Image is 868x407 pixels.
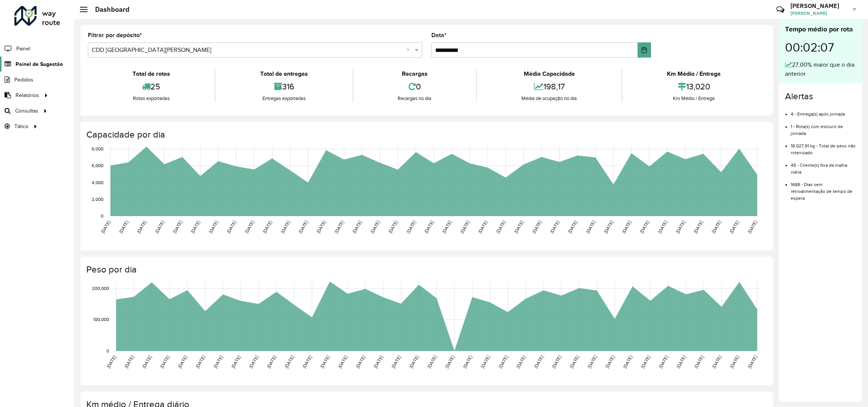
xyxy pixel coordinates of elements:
[141,355,152,369] text: [DATE]
[319,355,330,369] text: [DATE]
[280,220,291,234] text: [DATE]
[587,355,598,369] text: [DATE]
[92,197,103,202] text: 2,000
[406,45,413,55] span: Clear all
[284,355,295,369] text: [DATE]
[791,137,856,156] li: 18.027,91 kg - Total de peso não roteirizado
[244,220,255,234] text: [DATE]
[230,355,241,369] text: [DATE]
[785,34,856,60] div: 00:02:07
[93,317,109,322] text: 100,000
[106,348,109,353] text: 0
[16,45,30,53] span: Painel
[790,10,847,17] span: [PERSON_NAME]
[88,31,142,40] label: Filtrar por depósito
[791,175,856,202] li: 1688 - Dias sem retroalimentação de tempo de espera
[569,355,580,369] text: [DATE]
[785,91,856,102] h4: Alertas
[785,24,856,34] div: Tempo médio por rota
[603,220,614,234] text: [DATE]
[14,76,33,84] span: Pedidos
[711,355,722,369] text: [DATE]
[373,355,384,369] text: [DATE]
[101,213,103,218] text: 0
[177,355,188,369] text: [DATE]
[16,91,39,99] span: Relatórios
[408,355,419,369] text: [DATE]
[747,220,758,234] text: [DATE]
[298,220,309,234] text: [DATE]
[431,31,446,40] label: Data
[624,69,763,78] div: Km Médio / Entrega
[406,220,417,234] text: [DATE]
[248,355,259,369] text: [DATE]
[621,220,632,234] text: [DATE]
[624,95,763,102] div: Km Médio / Entrega
[355,355,366,369] text: [DATE]
[477,220,488,234] text: [DATE]
[791,117,856,137] li: 1 - Rota(s) com estouro de jornada
[351,220,362,234] text: [DATE]
[791,105,856,117] li: 4 - Entrega(s) após jornada
[208,220,219,234] text: [DATE]
[123,355,134,369] text: [DATE]
[604,355,615,369] text: [DATE]
[315,220,326,234] text: [DATE]
[86,264,765,275] h4: Peso por dia
[423,220,434,234] text: [DATE]
[90,69,213,78] div: Total de rotas
[515,355,526,369] text: [DATE]
[638,42,651,58] button: Choose Date
[479,69,620,78] div: Média Capacidade
[693,220,704,234] text: [DATE]
[567,220,578,234] text: [DATE]
[172,220,183,234] text: [DATE]
[729,220,740,234] text: [DATE]
[640,355,651,369] text: [DATE]
[462,355,473,369] text: [DATE]
[533,355,544,369] text: [DATE]
[676,355,687,369] text: [DATE]
[86,129,765,140] h4: Capacidade por dia
[92,163,103,168] text: 6,000
[337,355,348,369] text: [DATE]
[14,122,28,130] span: Tático
[136,220,147,234] text: [DATE]
[106,355,117,369] text: [DATE]
[92,180,103,185] text: 4,000
[334,220,345,234] text: [DATE]
[480,355,491,369] text: [DATE]
[355,69,475,78] div: Recargas
[154,220,165,234] text: [DATE]
[195,355,206,369] text: [DATE]
[87,5,130,14] h2: Dashboard
[624,78,763,95] div: 13,020
[513,220,524,234] text: [DATE]
[585,220,596,234] text: [DATE]
[790,2,847,9] h3: [PERSON_NAME]
[639,220,650,234] text: [DATE]
[190,220,201,234] text: [DATE]
[262,220,273,234] text: [DATE]
[217,78,351,95] div: 316
[675,220,686,234] text: [DATE]
[266,355,277,369] text: [DATE]
[92,286,109,291] text: 200,000
[355,78,475,95] div: 0
[16,60,63,68] span: Painel de Sugestão
[426,355,437,369] text: [DATE]
[217,69,351,78] div: Total de entregas
[100,220,111,234] text: [DATE]
[531,220,542,234] text: [DATE]
[118,220,129,234] text: [DATE]
[92,147,103,152] text: 8,000
[159,355,170,369] text: [DATE]
[226,220,237,234] text: [DATE]
[444,355,455,369] text: [DATE]
[495,220,506,234] text: [DATE]
[387,220,398,234] text: [DATE]
[390,355,401,369] text: [DATE]
[711,220,722,234] text: [DATE]
[370,220,381,234] text: [DATE]
[622,355,633,369] text: [DATE]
